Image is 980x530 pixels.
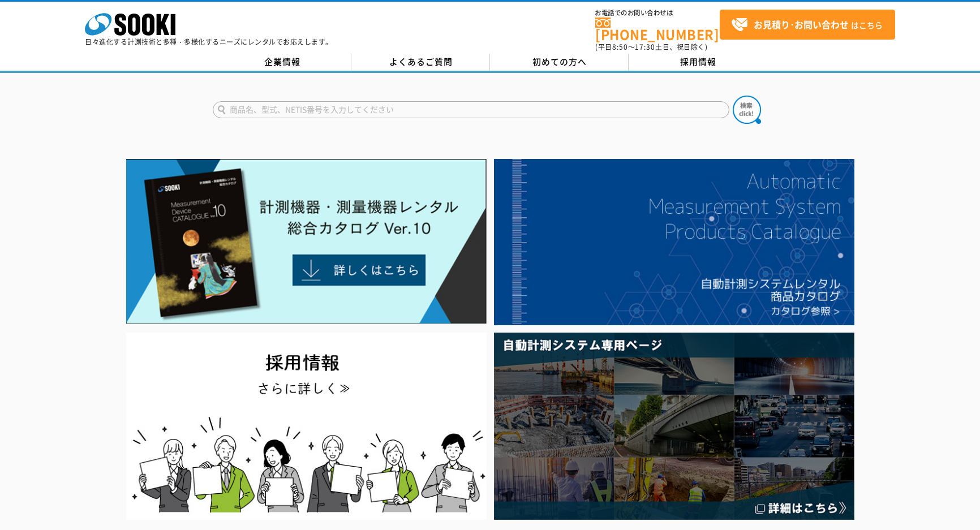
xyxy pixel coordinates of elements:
[85,38,333,45] p: 日々進化する計測技術と多種・多様化するニーズにレンタルでお応えします。
[720,10,895,40] a: お見積り･お問い合わせはこちら
[595,18,720,41] a: [PHONE_NUMBER]
[635,42,655,52] span: 17:30
[351,54,490,71] a: よくあるご質問
[595,42,707,52] span: (平日 ～ 土日、祝日除く)
[126,333,487,520] img: SOOKI recruit
[213,101,729,118] input: 商品名、型式、NETIS番号を入力してください
[126,159,487,324] img: Catalog Ver10
[490,54,629,71] a: 初めての方へ
[494,159,854,325] img: 自動計測システムカタログ
[494,333,854,520] img: 自動計測システム専用ページ
[532,55,587,68] span: 初めての方へ
[733,96,761,124] img: btn_search.png
[213,54,351,71] a: 企業情報
[629,54,767,71] a: 採用情報
[595,10,720,16] span: お電話でのお問い合わせは
[612,42,628,52] span: 8:50
[754,18,849,31] strong: お見積り･お問い合わせ
[731,16,883,33] span: はこちら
